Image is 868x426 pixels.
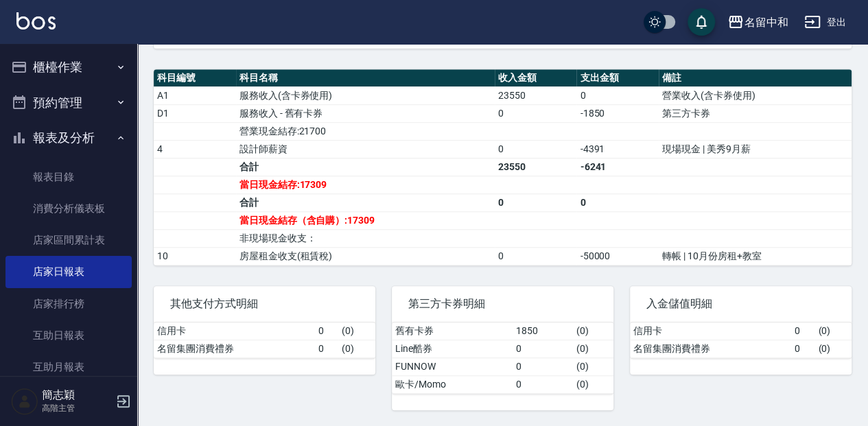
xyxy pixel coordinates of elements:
th: 科目編號 [154,69,236,87]
a: 店家日報表 [5,256,132,287]
td: -4391 [576,140,659,158]
td: 0 [495,140,577,158]
button: 報表及分析 [5,120,132,156]
table: a dense table [154,69,852,265]
th: 支出金額 [576,69,659,87]
table: a dense table [630,322,852,358]
a: 互助日報表 [5,320,132,351]
span: 第三方卡券明細 [408,297,597,311]
td: 服務收入 - 舊有卡券 [236,104,495,122]
td: 服務收入(含卡券使用) [236,86,495,104]
td: ( 0 ) [338,340,375,357]
td: 0 [791,340,815,357]
td: 合計 [236,193,495,211]
td: FUNNOW [392,357,513,375]
a: 店家排行榜 [5,288,132,320]
th: 科目名稱 [236,69,495,87]
td: ( 0 ) [338,322,375,340]
p: 高階主管 [42,402,112,414]
td: 轉帳 | 10月份房租+教室 [659,247,852,265]
a: 報表目錄 [5,161,132,193]
td: ( 0 ) [814,322,852,340]
td: 0 [495,193,577,211]
button: 櫃檯作業 [5,49,132,85]
a: 消費分析儀表板 [5,193,132,224]
td: ( 0 ) [573,322,613,340]
a: 店家區間累計表 [5,224,132,256]
a: 互助月報表 [5,351,132,383]
td: D1 [154,104,236,122]
table: a dense table [154,322,375,358]
td: -6241 [576,158,659,176]
td: 合計 [236,158,495,176]
button: 名留中和 [722,8,793,36]
td: 1850 [513,322,573,340]
button: 登出 [799,10,852,35]
td: 當日現金結存（含自購）:17309 [236,211,495,229]
td: -50000 [576,247,659,265]
td: 0 [495,247,577,265]
td: 設計師薪資 [236,140,495,158]
td: ( 0 ) [573,357,613,375]
td: 0 [495,104,577,122]
td: ( 0 ) [573,340,613,357]
td: 0 [576,86,659,104]
span: 入金儲值明細 [646,297,835,311]
th: 收入金額 [495,69,577,87]
td: 0 [791,322,815,340]
td: 營業收入(含卡券使用) [659,86,852,104]
td: -1850 [576,104,659,122]
td: 名留集團消費禮券 [630,340,791,357]
td: 0 [315,322,339,340]
td: 0 [513,340,573,357]
td: 現場現金 | 美秀9月薪 [659,140,852,158]
td: 信用卡 [154,322,315,340]
td: ( 0 ) [573,375,613,393]
td: 舊有卡券 [392,322,513,340]
div: 名留中和 [744,14,788,31]
td: 信用卡 [630,322,791,340]
td: A1 [154,86,236,104]
td: 房屋租金收支(租賃稅) [236,247,495,265]
td: 4 [154,140,236,158]
td: Line酷券 [392,340,513,357]
td: 營業現金結存:21700 [236,122,495,140]
td: 當日現金結存:17309 [236,176,495,193]
span: 其他支付方式明細 [170,297,359,311]
td: 非現場現金收支： [236,229,495,247]
td: 0 [513,357,573,375]
td: 10 [154,247,236,265]
td: 23550 [495,158,577,176]
button: save [688,8,715,36]
img: Person [11,388,38,415]
button: 預約管理 [5,85,132,121]
td: ( 0 ) [814,340,852,357]
h5: 簡志穎 [42,388,112,402]
table: a dense table [392,322,613,394]
td: 歐卡/Momo [392,375,513,393]
th: 備註 [659,69,852,87]
td: 名留集團消費禮券 [154,340,315,357]
td: 0 [513,375,573,393]
td: 第三方卡券 [659,104,852,122]
td: 0 [576,193,659,211]
td: 23550 [495,86,577,104]
td: 0 [315,340,339,357]
img: Logo [16,12,56,29]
